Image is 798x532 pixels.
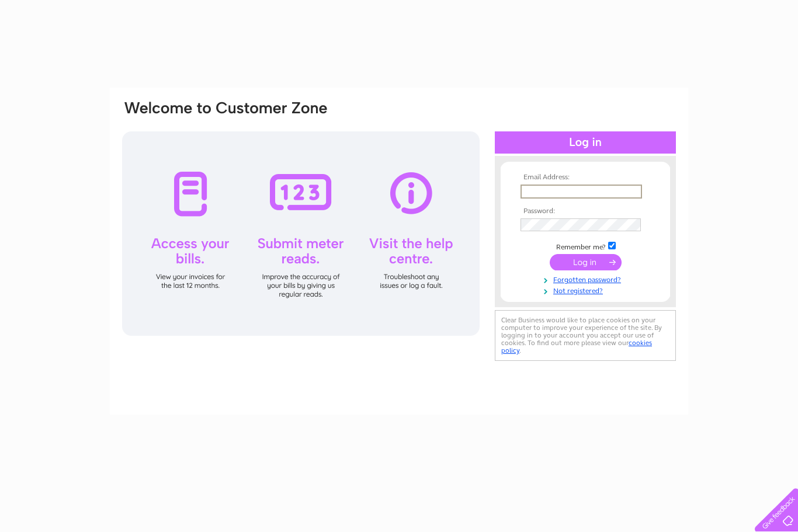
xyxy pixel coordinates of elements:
[495,310,676,361] div: Clear Business would like to place cookies on your computer to improve your experience of the sit...
[550,254,622,270] input: Submit
[521,284,653,295] a: Not registered?
[518,173,653,182] th: Email Address:
[518,240,653,252] td: Remember me?
[518,207,653,215] th: Password:
[501,339,652,354] a: cookies policy
[521,273,653,284] a: Forgotten password?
